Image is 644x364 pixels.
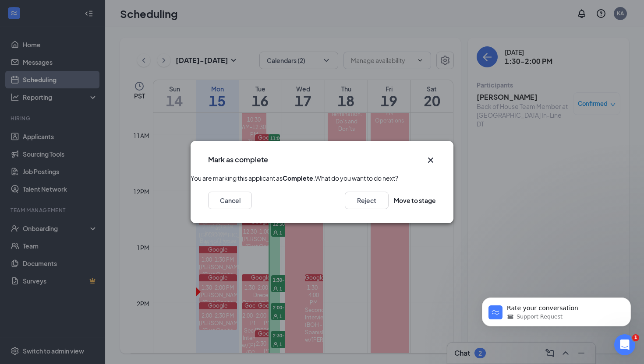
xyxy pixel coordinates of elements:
b: Complete [283,174,313,182]
iframe: Intercom live chat [614,334,635,355]
iframe: Intercom notifications message [469,279,644,340]
button: Reject [345,192,389,209]
svg: Cross [425,155,436,165]
span: 1 [632,334,639,341]
button: Close [425,155,436,165]
button: Cancel [208,192,252,209]
h3: Mark as complete [208,155,268,164]
span: What do you want to do next? [315,174,398,182]
button: Move to stage [394,192,436,209]
span: You are marking this applicant as . [191,174,315,182]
